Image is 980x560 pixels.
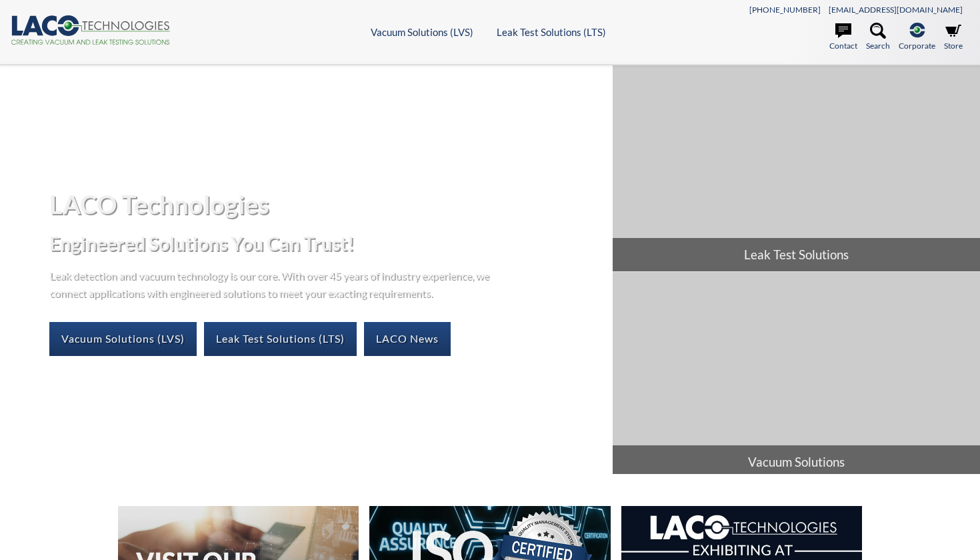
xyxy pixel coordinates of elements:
a: [PHONE_NUMBER] [749,5,821,15]
span: Vacuum Solutions [613,445,980,479]
a: Leak Test Solutions [613,65,980,271]
a: Vacuum Solutions (LVS) [371,26,473,38]
a: [EMAIL_ADDRESS][DOMAIN_NAME] [829,5,963,15]
a: Search [866,23,890,52]
a: Leak Test Solutions (LTS) [497,26,606,38]
a: LACO News [364,322,451,355]
a: Vacuum Solutions [613,272,980,478]
a: Store [944,23,963,52]
h1: LACO Technologies [49,188,602,221]
a: Contact [829,23,857,52]
span: Corporate [899,39,935,52]
h2: Engineered Solutions You Can Trust! [49,231,602,256]
span: Leak Test Solutions [613,238,980,271]
p: Leak detection and vacuum technology is our core. With over 45 years of industry experience, we c... [49,267,496,301]
a: Leak Test Solutions (LTS) [204,322,357,355]
a: Vacuum Solutions (LVS) [49,322,197,355]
